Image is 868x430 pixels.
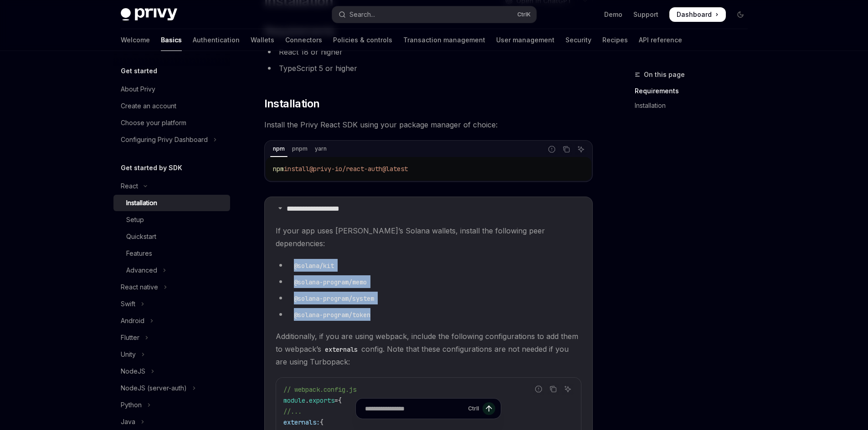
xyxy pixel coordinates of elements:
[312,143,329,154] div: yarn
[276,224,581,250] span: If your app uses [PERSON_NAME]’s Solana wallets, install the following peer dependencies:
[276,330,581,368] span: Additionally, if you are using webpack, include the following configurations to add them to webpa...
[546,143,558,155] button: Report incorrect code
[113,262,230,278] button: Toggle Advanced section
[113,98,230,114] a: Create an account
[126,265,157,276] div: Advanced
[113,363,230,379] button: Toggle NodeJS section
[113,178,230,194] button: Toggle React section
[121,66,157,76] h5: Get started
[251,29,274,51] a: Wallets
[270,143,288,154] div: npm
[403,29,485,51] a: Transaction management
[639,29,682,51] a: API reference
[126,231,156,242] div: Quickstart
[113,228,230,245] a: Quickstart
[264,62,593,75] li: TypeScript 5 or higher
[289,143,310,154] div: pnpm
[635,98,755,113] a: Installation
[193,29,240,51] a: Authentication
[604,10,622,19] a: Demo
[113,245,230,262] a: Features
[562,383,574,395] button: Ask AI
[290,293,378,304] code: @solana-program/system
[273,165,284,173] span: npm
[496,29,555,51] a: User management
[121,315,144,326] div: Android
[121,298,135,309] div: Swift
[290,277,370,287] code: @solana-program/memo
[309,165,408,173] span: @privy-io/react-auth@latest
[121,366,145,377] div: NodeJS
[483,402,495,415] button: Send message
[113,115,230,131] a: Choose your platform
[349,9,375,20] div: Search...
[333,29,392,51] a: Policies & controls
[121,117,186,128] div: Choose your platform
[264,118,593,131] span: Install the Privy React SDK using your package manager of choice:
[365,399,464,419] input: Ask a question...
[121,349,136,360] div: Unity
[113,296,230,312] button: Toggle Swift section
[290,310,374,320] code: @solana-program/token
[113,313,230,329] button: Toggle Android section
[113,397,230,413] button: Toggle Python section
[121,416,135,427] div: Java
[121,8,177,21] img: dark logo
[332,6,536,23] button: Open search
[264,96,320,111] span: Installation
[533,383,544,395] button: Report incorrect code
[121,332,139,343] div: Flutter
[121,181,138,192] div: React
[121,101,176,111] div: Create an account
[633,10,658,19] a: Support
[113,195,230,211] a: Installation
[113,212,230,228] a: Setup
[113,279,230,295] button: Toggle React native section
[733,7,748,22] button: Toggle dark mode
[121,134,208,145] div: Configuring Privy Dashboard
[635,84,755,98] a: Requirements
[121,162,182,173] h5: Get started by SDK
[113,81,230,97] a: About Privy
[113,132,230,148] button: Toggle Configuring Privy Dashboard section
[126,197,157,208] div: Installation
[161,29,182,51] a: Basics
[560,143,572,155] button: Copy the contents from the code block
[575,143,587,155] button: Ask AI
[121,400,142,410] div: Python
[677,10,712,19] span: Dashboard
[264,46,593,58] li: React 18 or higher
[283,385,356,394] span: // webpack.config.js
[113,414,230,430] button: Toggle Java section
[290,261,338,271] code: @solana/kit
[669,7,726,22] a: Dashboard
[113,329,230,346] button: Toggle Flutter section
[321,344,361,354] code: externals
[284,165,309,173] span: install
[121,383,187,394] div: NodeJS (server-auth)
[565,29,591,51] a: Security
[602,29,628,51] a: Recipes
[126,248,152,259] div: Features
[113,346,230,363] button: Toggle Unity section
[113,380,230,396] button: Toggle NodeJS (server-auth) section
[285,29,322,51] a: Connectors
[121,84,155,95] div: About Privy
[644,69,685,80] span: On this page
[121,282,158,293] div: React native
[517,11,531,18] span: Ctrl K
[126,214,144,225] div: Setup
[121,29,150,51] a: Welcome
[547,383,559,395] button: Copy the contents from the code block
